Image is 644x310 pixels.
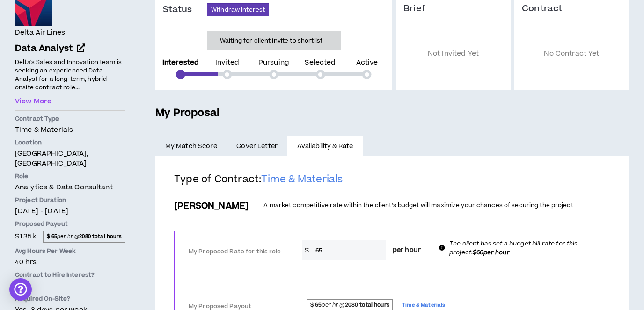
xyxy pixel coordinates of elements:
[207,3,269,16] button: Withdraw Interest
[79,233,122,240] strong: 2080 total hours
[356,59,378,66] p: Active
[15,42,73,55] span: Data Analyst
[263,201,573,210] p: A market competitive rate within the client’s budget will maximize your chances of securing the p...
[215,59,239,66] p: Invited
[15,58,125,93] p: Delta's Sales and Innovation team is seeking an experienced Data Analyst for a long-term, hybrid ...
[310,301,322,309] strong: $ 65
[15,196,125,204] p: Project Duration
[47,233,58,240] strong: $ 65
[155,105,629,121] h5: My Proposal
[15,295,125,303] p: Required On-Site?
[393,245,421,255] span: per hour
[15,230,36,243] span: $135k
[15,206,125,216] p: [DATE] - [DATE]
[236,141,278,151] span: Cover Letter
[15,220,125,228] p: Proposed Payout
[155,136,227,157] a: My Match Score
[302,240,311,260] span: $
[15,149,125,168] p: [GEOGRAPHIC_DATA], [GEOGRAPHIC_DATA]
[15,115,125,123] p: Contract Type
[163,4,207,15] h3: Status
[15,42,125,56] a: Data Analyst
[15,172,125,180] p: Role
[43,231,125,243] span: per hr @
[162,59,199,66] p: Interested
[473,248,510,257] b: $66 per hour
[15,28,65,38] h4: Delta Air Lines
[15,257,125,267] p: 40 hrs
[449,239,601,257] p: The client has set a budget bill rate for this project:
[345,301,389,309] strong: 2080 total hours
[15,182,113,192] span: Analytics & Data Consultant
[305,59,336,66] p: Selected
[287,136,363,157] a: Availability & Rate
[174,200,249,212] h3: [PERSON_NAME]
[15,281,125,291] p: No
[403,29,503,79] p: Not Invited Yet
[15,247,125,255] p: Avg Hours Per Week
[174,173,610,194] h2: Type of Contract:
[15,138,125,147] p: Location
[522,29,622,79] p: No Contract Yet
[15,96,51,107] button: View More
[220,36,322,45] p: Waiting for client invite to shortlist
[522,3,622,14] h3: Contract
[15,271,125,279] p: Contract to Hire Interest?
[9,278,32,301] div: Open Intercom Messenger
[189,244,281,260] label: My Proposed Rate for this role
[261,173,343,186] span: Time & Materials
[403,3,503,14] h3: Brief
[258,59,289,66] p: Pursuing
[15,125,125,135] p: Time & Materials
